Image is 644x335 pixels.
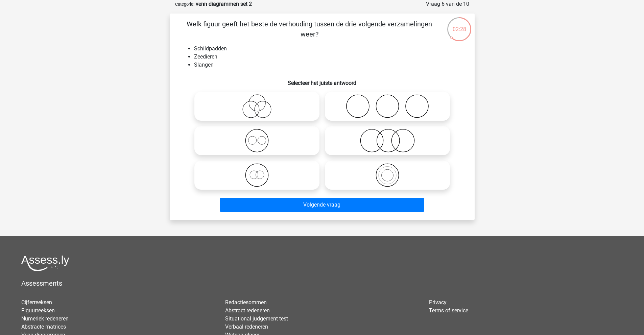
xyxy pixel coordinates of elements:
[225,324,268,330] a: Verbaal redeneren
[181,74,464,86] h6: Selecteer het juiste antwoord
[225,299,267,306] a: Redactiesommen
[220,198,424,212] button: Volgende vraag
[196,1,252,7] strong: venn diagrammen set 2
[194,45,464,53] li: Schildpadden
[225,307,270,314] a: Abstract redeneren
[225,315,288,322] a: Situational judgement test
[194,53,464,61] li: Zeedieren
[21,299,52,306] a: Cijferreeksen
[21,307,55,314] a: Figuurreeksen
[21,255,69,271] img: Assessly logo
[175,2,194,7] small: Categorie:
[21,324,66,330] a: Abstracte matrices
[429,307,468,314] a: Terms of service
[194,61,464,69] li: Slangen
[181,19,438,39] p: Welk figuur geeft het beste de verhouding tussen de drie volgende verzamelingen weer?
[447,17,472,33] div: 02:28
[429,299,447,306] a: Privacy
[21,315,69,322] a: Numeriek redeneren
[21,279,623,287] h5: Assessments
